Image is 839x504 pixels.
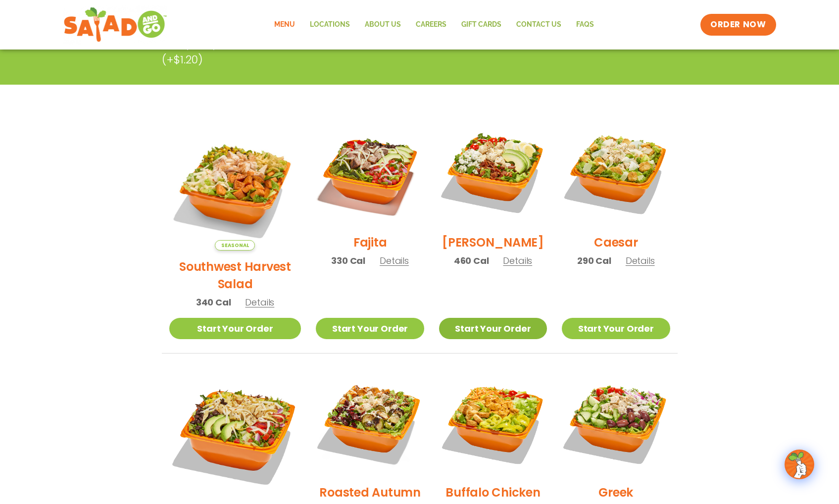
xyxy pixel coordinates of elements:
[169,368,301,501] img: Product photo for BBQ Ranch Salad
[316,318,424,339] a: Start Your Order
[503,254,532,267] span: Details
[445,484,540,501] h2: Buffalo Chicken
[594,234,638,251] h2: Caesar
[169,258,301,293] h2: Southwest Harvest Salad
[562,368,670,476] img: Product photo for Greek Salad
[439,118,547,226] img: Product photo for Cobb Salad
[408,13,454,36] a: Careers
[454,254,489,267] span: 460 Cal
[380,254,409,267] span: Details
[442,234,544,251] h2: [PERSON_NAME]
[786,451,813,478] img: wpChatIcon
[63,5,168,45] img: new-SAG-logo-768×292
[626,254,655,267] span: Details
[710,19,766,31] span: ORDER NOW
[245,296,274,308] span: Details
[357,13,408,36] a: About Us
[319,484,421,501] h2: Roasted Autumn
[577,254,611,267] span: 290 Cal
[569,13,601,36] a: FAQs
[316,368,424,476] img: Product photo for Roasted Autumn Salad
[353,234,387,251] h2: Fajita
[267,13,302,36] a: Menu
[562,118,670,226] img: Product photo for Caesar Salad
[562,318,670,339] a: Start Your Order
[302,13,357,36] a: Locations
[598,484,633,501] h2: Greek
[439,318,547,339] a: Start Your Order
[169,318,301,339] a: Start Your Order
[169,118,301,251] img: Product photo for Southwest Harvest Salad
[331,254,365,267] span: 330 Cal
[267,13,601,36] nav: Menu
[439,368,547,476] img: Product photo for Buffalo Chicken Salad
[196,296,231,309] span: 340 Cal
[316,118,424,226] img: Product photo for Fajita Salad
[700,14,776,36] a: ORDER NOW
[454,13,509,36] a: GIFT CARDS
[162,35,602,68] p: Pick your protein: roasted chicken, buffalo chicken or tofu (included) or steak (+$1.20)
[215,240,255,251] span: Seasonal
[509,13,569,36] a: Contact Us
